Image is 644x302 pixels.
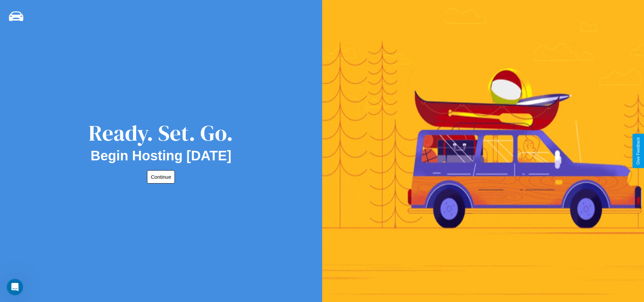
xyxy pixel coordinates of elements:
div: Ready. Set. Go. [89,118,233,148]
button: Continue [147,170,175,184]
div: Give Feedback [636,137,641,165]
h2: Begin Hosting [DATE] [91,148,232,163]
iframe: Intercom live chat [7,279,23,295]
